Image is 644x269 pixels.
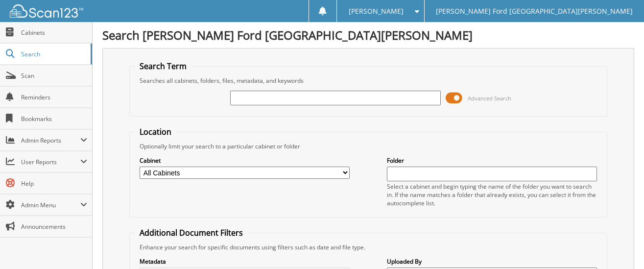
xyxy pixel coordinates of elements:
label: Uploaded By [387,257,597,266]
span: [PERSON_NAME] [349,8,404,14]
legend: Search Term [135,61,191,72]
span: Cabinets [21,28,87,37]
span: [PERSON_NAME] Ford [GEOGRAPHIC_DATA][PERSON_NAME] [436,8,633,14]
legend: Additional Document Filters [135,227,248,238]
span: Search [21,50,86,58]
span: Bookmarks [21,115,87,123]
label: Cabinet [140,156,350,165]
span: Reminders [21,93,87,101]
div: Optionally limit your search to a particular cabinet or folder [135,142,601,150]
span: Scan [21,72,87,80]
label: Folder [387,156,597,165]
div: Enhance your search for specific documents using filters such as date and file type. [135,243,601,251]
label: Metadata [140,257,350,266]
img: scan123-logo-white.svg [10,4,83,18]
div: Select a cabinet and begin typing the name of the folder you want to search in. If the name match... [387,182,597,207]
span: User Reports [21,158,80,166]
span: Help [21,179,87,188]
span: Admin Menu [21,201,80,209]
span: Admin Reports [21,136,80,145]
div: Searches all cabinets, folders, files, metadata, and keywords [135,76,601,85]
h1: Search [PERSON_NAME] Ford [GEOGRAPHIC_DATA][PERSON_NAME] [102,27,634,43]
span: Announcements [21,222,87,231]
legend: Location [135,126,176,137]
span: Advanced Search [468,95,511,102]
